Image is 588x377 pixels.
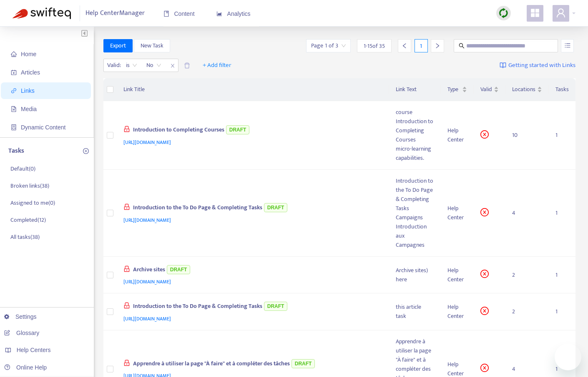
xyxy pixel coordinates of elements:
[11,51,17,57] span: home
[141,41,163,50] span: New Task
[123,278,171,286] span: [URL][DOMAIN_NAME]
[123,201,379,215] div: Introduction to the To Do Page & Completing Tasks
[163,10,195,17] span: Content
[447,85,460,94] span: Type
[402,43,407,49] span: left
[196,59,238,72] button: + Add filter
[505,257,549,293] td: 2
[549,101,575,170] td: 1
[264,203,288,212] span: DRAFT
[441,78,474,101] th: Type
[498,8,509,18] img: sync.dc5367851b00ba804db3.png
[459,43,465,49] span: search
[565,42,570,48] span: unordered-list
[216,11,222,17] span: area-chart
[549,257,575,293] td: 1
[474,78,505,101] th: Valid
[396,222,434,250] div: Introduction aux Campagnes
[264,302,288,311] span: DRAFT
[4,364,47,371] a: Online Help
[505,78,549,101] th: Locations
[396,312,434,321] div: task
[447,126,467,144] div: Help Center
[216,10,251,17] span: Analytics
[8,146,24,156] p: Tasks
[10,164,35,173] p: Default ( 0 )
[500,62,506,69] img: image-link
[4,313,37,320] a: Settings
[226,125,250,134] span: DRAFT
[10,198,55,207] p: Assigned to me ( 0 )
[508,61,575,70] span: Getting started with Links
[10,181,49,190] p: Broken links ( 38 )
[13,7,71,19] img: Swifteq
[500,59,575,72] a: Getting started with Links
[396,266,434,275] div: Archive sites)
[123,357,379,371] div: Apprendre à utiliser la page "À faire" et à compléter des tâches
[549,293,575,330] td: 1
[480,270,489,278] span: close-circle
[480,307,489,315] span: close-circle
[512,85,535,94] span: Locations
[447,303,467,321] div: Help Center
[83,148,89,154] span: plus-circle
[396,213,434,222] div: Campaigns
[123,315,171,323] span: [URL][DOMAIN_NAME]
[447,204,467,222] div: Help Center
[167,265,191,274] span: DRAFT
[123,302,130,309] span: lock
[291,359,315,368] span: DRAFT
[505,101,549,170] td: 10
[167,61,178,71] span: close
[123,265,130,272] span: lock
[123,203,130,210] span: lock
[480,85,492,94] span: Valid
[480,208,489,216] span: close-circle
[110,41,126,50] span: Export
[123,216,171,224] span: [URL][DOMAIN_NAME]
[396,117,434,144] div: Introduction to Completing Courses
[126,59,137,72] span: is
[123,138,171,146] span: [URL][DOMAIN_NAME]
[123,124,379,137] div: Introduction to Completing Courses
[163,11,169,17] span: book
[4,330,39,336] a: Glossary
[117,78,389,101] th: Link Title
[480,364,489,372] span: close-circle
[103,39,133,52] button: Export
[505,170,549,257] td: 4
[184,62,190,69] span: delete
[396,108,434,117] div: course
[389,78,441,101] th: Link Text
[505,293,549,330] td: 2
[530,8,540,18] span: appstore
[447,266,467,284] div: Help Center
[549,170,575,257] td: 1
[549,78,575,101] th: Tasks
[11,69,17,75] span: account-book
[123,360,130,366] span: lock
[364,42,385,50] span: 1 - 15 of 35
[480,130,489,139] span: close-circle
[21,124,65,131] span: Dynamic Content
[10,216,46,224] p: Completed ( 12 )
[11,88,17,94] span: link
[555,344,581,370] iframe: Button to launch messaging window
[396,144,434,163] div: micro-learning capabilities.
[21,106,37,112] span: Media
[21,87,35,94] span: Links
[396,303,434,312] div: this article
[10,233,40,241] p: All tasks ( 38 )
[561,39,574,52] button: unordered-list
[21,51,36,57] span: Home
[85,5,145,21] span: Help Center Manager
[21,69,40,76] span: Articles
[556,8,566,18] span: user
[415,39,428,52] div: 1
[203,60,231,70] span: + Add filter
[11,124,17,130] span: container
[396,176,434,213] div: Introduction to the To Do Page & Completing Tasks
[134,39,170,52] button: New Task
[17,347,51,353] span: Help Centers
[123,126,130,132] span: lock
